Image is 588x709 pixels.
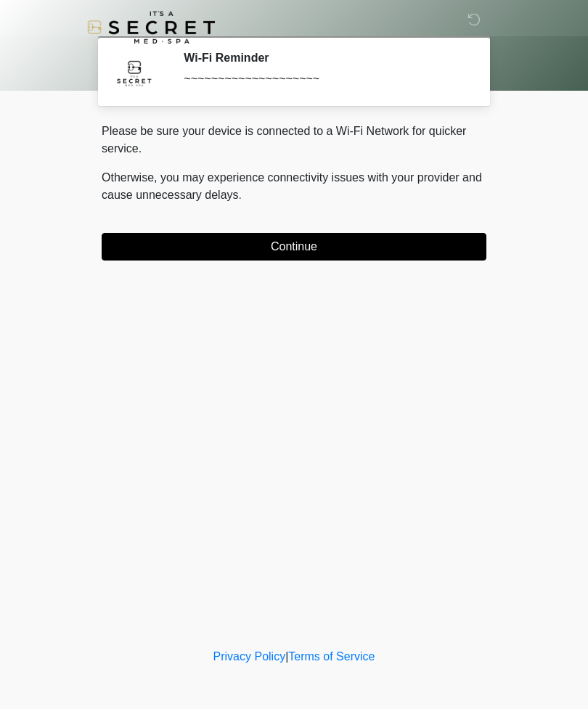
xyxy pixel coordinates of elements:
img: It's A Secret Med Spa Logo [87,11,215,44]
div: ~~~~~~~~~~~~~~~~~~~~ [184,70,465,88]
p: Otherwise, you may experience connectivity issues with your provider and cause unnecessary delays [102,169,486,204]
button: Continue [102,233,486,261]
img: Agent Avatar [113,51,156,94]
p: Please be sure your device is connected to a Wi-Fi Network for quicker service. [102,123,486,157]
h2: Wi-Fi Reminder [184,51,465,65]
a: Privacy Policy [213,650,286,663]
span: . [239,189,242,201]
a: Terms of Service [288,650,375,663]
a: | [285,650,288,663]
